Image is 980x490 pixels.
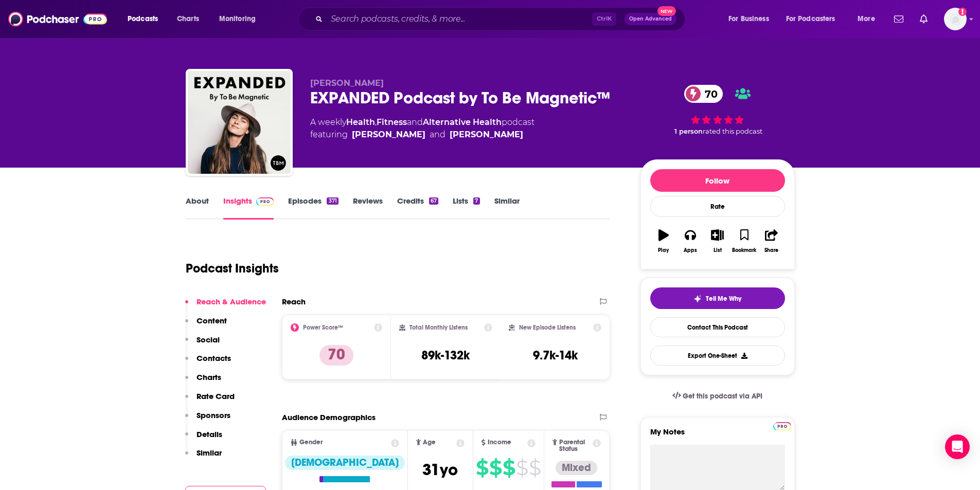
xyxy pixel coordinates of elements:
[650,196,785,217] div: Rate
[186,261,279,276] h1: Podcast Insights
[256,197,274,206] img: Podchaser Pro
[958,8,967,16] svg: Add a profile image
[282,412,376,422] h2: Audience Demographics
[377,117,407,127] a: Fitness
[327,197,338,205] div: 371
[407,117,423,127] span: and
[944,8,967,30] img: User Profile
[890,10,907,28] a: Show notifications dropdown
[421,348,470,363] h3: 89k-132k
[786,12,835,26] span: For Podcasters
[346,117,375,127] a: Health
[683,392,762,401] span: Get this podcast via API
[308,7,695,31] div: Search podcasts, credits, & more...
[188,71,291,174] img: EXPANDED Podcast by To Be Magnetic™
[285,456,405,470] div: [DEMOGRAPHIC_DATA]
[773,422,791,430] img: Podchaser Pro
[397,196,438,220] a: Credits67
[684,85,723,103] a: 70
[303,324,343,331] h2: Power Score™
[764,247,778,253] div: Share
[185,353,231,372] button: Contacts
[559,439,591,452] span: Parental Status
[310,129,534,141] span: featuring
[503,460,515,476] span: $
[916,10,932,28] a: Show notifications dropdown
[197,429,222,439] p: Details
[704,223,730,260] button: List
[185,391,235,410] button: Rate Card
[731,223,758,260] button: Bookmark
[185,297,266,316] button: Reach & Audience
[533,348,578,363] h3: 9.7k-14k
[409,324,468,331] h2: Total Monthly Listens
[779,11,850,27] button: open menu
[185,448,222,467] button: Similar
[850,11,888,27] button: open menu
[714,247,722,253] div: List
[120,11,171,27] button: open menu
[170,11,205,27] a: Charts
[640,78,795,142] div: 70 1 personrated this podcast
[529,460,541,476] span: $
[758,223,785,260] button: Share
[650,287,785,309] button: tell me why sparkleTell Me Why
[944,8,967,30] button: Show profile menu
[282,297,306,306] h2: Reach
[674,128,703,135] span: 1 person
[319,345,353,366] p: 70
[728,12,769,26] span: For Business
[310,78,384,88] span: [PERSON_NAME]
[625,13,676,25] button: Open AdvancedNew
[858,12,875,26] span: More
[773,421,791,430] a: Pro website
[684,247,697,253] div: Apps
[185,410,230,429] button: Sponsors
[212,11,269,27] button: open menu
[732,247,756,253] div: Bookmark
[677,223,704,260] button: Apps
[197,297,266,306] p: Reach & Audience
[650,346,785,366] button: Export One-Sheet
[299,439,323,446] span: Gender
[197,448,222,458] p: Similar
[197,410,230,420] p: Sponsors
[197,353,231,363] p: Contacts
[450,129,523,141] a: Jessica Gill
[197,316,227,325] p: Content
[128,12,158,26] span: Podcasts
[288,196,338,220] a: Episodes371
[429,197,438,205] div: 67
[703,128,762,135] span: rated this podcast
[473,197,479,205] div: 7
[556,461,597,475] div: Mixed
[693,295,702,303] img: tell me why sparkle
[650,427,785,445] label: My Notes
[706,295,741,303] span: Tell Me Why
[453,196,479,220] a: Lists7
[519,324,576,331] h2: New Episode Listens
[310,116,534,141] div: A weekly podcast
[494,196,520,220] a: Similar
[197,335,220,344] p: Social
[476,460,488,476] span: $
[629,16,672,22] span: Open Advanced
[516,460,528,476] span: $
[592,12,616,26] span: Ctrl K
[694,85,723,103] span: 70
[353,196,383,220] a: Reviews
[8,9,107,29] img: Podchaser - Follow, Share and Rate Podcasts
[650,223,677,260] button: Play
[423,439,436,446] span: Age
[664,384,771,409] a: Get this podcast via API
[721,11,782,27] button: open menu
[185,335,220,354] button: Social
[327,11,592,27] input: Search podcasts, credits, & more...
[650,317,785,337] a: Contact This Podcast
[185,429,222,448] button: Details
[422,460,458,480] span: 31 yo
[657,6,676,16] span: New
[185,316,227,335] button: Content
[488,439,511,446] span: Income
